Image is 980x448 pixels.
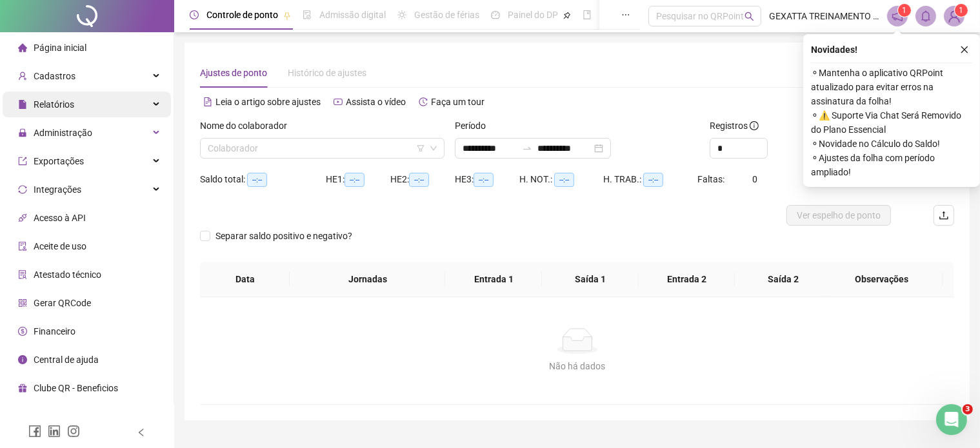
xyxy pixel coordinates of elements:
[288,68,366,78] span: Histórico de ajustes
[455,119,494,133] label: Período
[945,6,964,26] img: 3599
[247,173,267,187] span: --:--
[522,143,532,153] span: swap-right
[821,262,943,297] th: Observações
[34,43,86,53] span: Página inicial
[621,10,630,19] span: ellipsis
[18,43,27,52] span: home
[519,172,603,187] div: H. NOT.:
[445,262,542,297] th: Entrada 1
[283,12,291,19] span: pushpin
[745,12,754,21] span: search
[200,172,326,187] div: Saldo total:
[18,327,27,336] span: dollar
[903,6,907,15] span: 1
[28,425,41,438] span: facebook
[34,213,86,223] span: Acesso à API
[563,12,571,19] span: pushpin
[522,143,532,153] span: to
[811,137,972,151] span: ⚬ Novidade no Cálculo do Saldo!
[697,174,726,184] span: Faltas:
[417,144,425,152] span: filter
[455,172,519,187] div: HE 3:
[34,128,92,138] span: Administração
[18,213,27,222] span: api
[786,205,891,226] button: Ver espelho de ponto
[643,173,663,187] span: --:--
[710,119,759,133] span: Registros
[583,10,592,19] span: book
[414,10,479,20] span: Gestão de férias
[892,10,903,22] span: notification
[34,99,74,110] span: Relatórios
[752,174,757,184] span: 0
[206,10,278,20] span: Controle de ponto
[419,97,428,106] span: history
[200,68,267,78] span: Ajustes de ponto
[18,270,27,279] span: solution
[750,121,759,130] span: info-circle
[735,262,832,297] th: Saída 2
[491,10,500,19] span: dashboard
[34,326,75,336] span: Financeiro
[18,72,27,81] span: user-add
[390,172,455,187] div: HE 2:
[34,355,99,365] span: Central de ajuda
[508,10,558,20] span: Painel do DP
[67,425,80,438] span: instagram
[18,355,27,364] span: info-circle
[34,71,75,81] span: Cadastros
[831,272,933,286] span: Observações
[936,404,967,435] iframe: Intercom live chat
[959,6,964,15] span: 1
[203,97,212,106] span: file-text
[898,4,911,17] sup: 1
[409,173,429,187] span: --:--
[397,10,406,19] span: sun
[769,9,879,23] span: GEXATTA TREINAMENTO PROFISSIONAL LTDA
[18,185,27,194] span: sync
[34,156,84,166] span: Exportações
[326,172,390,187] div: HE 1:
[811,66,972,108] span: ⚬ Mantenha o aplicativo QRPoint atualizado para evitar erros na assinatura da folha!
[334,97,343,106] span: youtube
[319,10,386,20] span: Admissão digital
[18,100,27,109] span: file
[811,108,972,137] span: ⚬ ⚠️ Suporte Via Chat Será Removido do Plano Essencial
[960,45,969,54] span: close
[303,10,312,19] span: file-done
[430,144,437,152] span: down
[955,4,968,17] sup: Atualize o seu contato no menu Meus Dados
[554,173,574,187] span: --:--
[215,97,321,107] span: Leia o artigo sobre ajustes
[811,43,857,57] span: Novidades !
[920,10,932,22] span: bell
[18,384,27,393] span: gift
[290,262,445,297] th: Jornadas
[34,383,118,393] span: Clube QR - Beneficios
[811,151,972,179] span: ⚬ Ajustes da folha com período ampliado!
[200,119,295,133] label: Nome do colaborador
[345,173,365,187] span: --:--
[34,184,81,195] span: Integrações
[939,210,949,220] span: upload
[18,298,27,307] span: qrcode
[18,128,27,137] span: lock
[137,428,146,437] span: left
[603,172,697,187] div: H. TRAB.:
[431,97,485,107] span: Faça um tour
[18,242,27,251] span: audit
[639,262,735,297] th: Entrada 2
[18,157,27,166] span: export
[200,262,290,297] th: Data
[190,10,199,19] span: clock-circle
[34,298,91,308] span: Gerar QRCode
[48,425,61,438] span: linkedin
[599,10,682,20] span: Folha de pagamento
[210,229,357,243] span: Separar saldo positivo e negativo?
[346,97,406,107] span: Assista o vídeo
[34,269,101,280] span: Atestado técnico
[215,359,939,373] div: Não há dados
[963,404,973,414] span: 3
[542,262,639,297] th: Saída 1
